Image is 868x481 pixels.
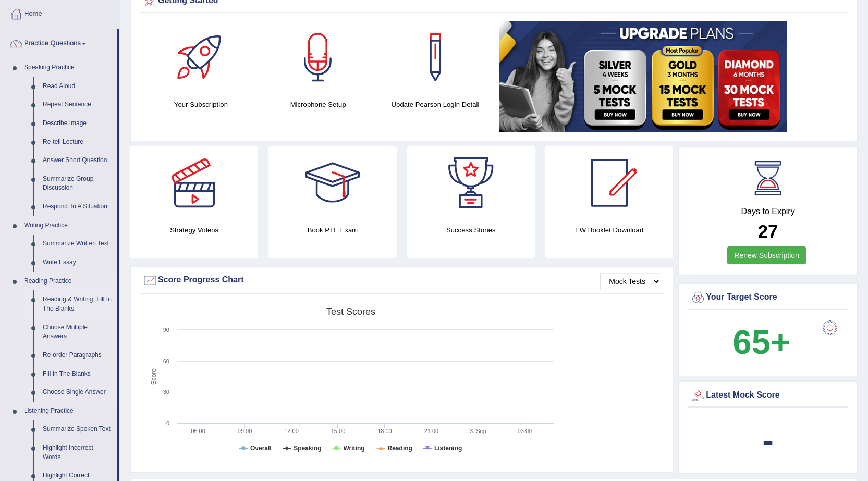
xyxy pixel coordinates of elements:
[388,445,412,452] tspan: Reading
[191,428,205,434] text: 06:00
[38,346,117,365] a: Re-order Paragraphs
[424,428,439,434] text: 21:00
[150,368,157,385] tspan: Score
[758,221,778,241] b: 27
[326,306,375,317] tspan: Test scores
[499,21,787,132] img: small5.jpg
[19,58,117,77] a: Speaking Practice
[265,99,372,110] h4: Microphone Setup
[38,439,117,466] a: Highlight Incorrect Words
[38,151,117,170] a: Answer Short Question
[294,445,321,452] tspan: Speaking
[38,318,117,346] a: Choose Multiple Answers
[762,421,774,459] b: -
[38,95,117,114] a: Repeat Sentence
[690,388,846,403] div: Latest Mock Score
[163,358,169,364] text: 60
[19,402,117,421] a: Listening Practice
[38,383,117,402] a: Choose Single Answer
[545,225,673,236] h4: EW Booklet Download
[163,389,169,395] text: 30
[250,445,272,452] tspan: Overall
[38,77,117,96] a: Read Aloud
[38,365,117,384] a: Fill In The Blanks
[690,290,846,305] div: Your Target Score
[38,253,117,272] a: Write Essay
[382,99,489,110] h4: Update Pearson Login Detail
[148,99,254,110] h4: Your Subscription
[163,327,169,333] text: 90
[331,428,346,434] text: 15:00
[38,290,117,318] a: Reading & Writing: Fill In The Blanks
[166,420,169,426] text: 0
[470,428,486,434] tspan: 3. Sep
[268,225,396,236] h4: Book PTE Exam
[377,428,392,434] text: 18:00
[19,216,117,235] a: Writing Practice
[19,272,117,291] a: Reading Practice
[434,445,462,452] tspan: Listening
[690,207,846,216] h4: Days to Expiry
[284,428,299,434] text: 12:00
[38,420,117,439] a: Summarize Spoken Text
[343,445,364,452] tspan: Writing
[1,29,117,55] a: Practice Questions
[733,323,790,361] b: 65+
[407,225,535,236] h4: Success Stories
[727,246,806,264] a: Renew Subscription
[38,114,117,133] a: Describe Image
[38,235,117,253] a: Summarize Written Text
[142,273,661,288] div: Score Progress Chart
[518,428,532,434] text: 03:00
[38,133,117,152] a: Re-tell Lecture
[38,198,117,216] a: Respond To A Situation
[38,170,117,198] a: Summarize Group Discussion
[238,428,252,434] text: 09:00
[130,225,258,236] h4: Strategy Videos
